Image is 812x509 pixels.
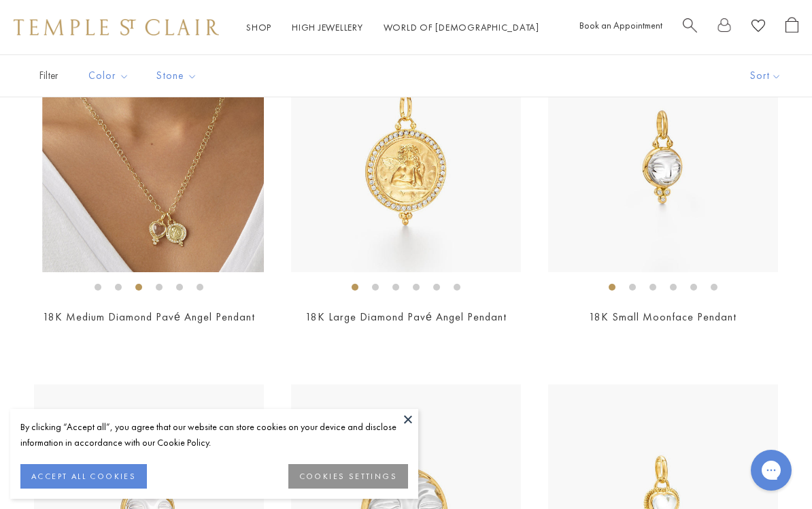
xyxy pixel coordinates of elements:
[292,21,363,33] a: High JewelleryHigh Jewellery
[548,42,778,272] img: P71852-CRMNFC10
[744,445,798,495] iframe: Gorgias live chat messenger
[42,42,272,272] img: AP10-PAVE
[14,19,219,35] img: Temple St. Clair
[785,17,798,38] a: Open Shopping Bag
[43,310,255,324] a: 18K Medium Diamond Pavé Angel Pendant
[82,67,139,84] span: Color
[384,21,539,33] a: World of [DEMOGRAPHIC_DATA]World of [DEMOGRAPHIC_DATA]
[288,464,408,489] button: COOKIES SETTINGS
[579,19,662,31] a: Book an Appointment
[589,310,737,324] a: 18K Small Moonface Pendant
[720,55,812,97] button: Show sort by
[78,61,139,91] button: Color
[246,21,271,33] a: ShopShop
[305,310,507,324] a: 18K Large Diamond Pavé Angel Pendant
[20,419,408,450] div: By clicking “Accept all”, you agree that our website can store cookies on your device and disclos...
[751,17,765,38] a: View Wishlist
[246,19,539,36] nav: Main navigation
[20,464,147,489] button: ACCEPT ALL COOKIES
[150,67,207,84] span: Stone
[291,42,521,272] img: AP10-PAVE
[146,61,207,91] button: Stone
[683,17,697,38] a: Search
